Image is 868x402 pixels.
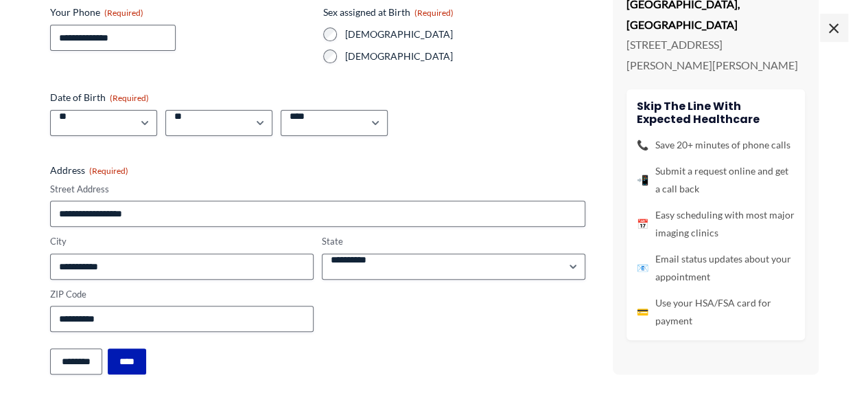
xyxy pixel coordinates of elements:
[323,5,454,19] legend: Sex assigned at Birth
[637,250,795,286] li: Email status updates about your appointment
[414,8,454,18] span: (Required)
[626,35,805,76] p: [STREET_ADDRESS][PERSON_NAME][PERSON_NAME]
[89,166,128,176] span: (Required)
[345,27,585,41] label: [DEMOGRAPHIC_DATA]
[50,288,314,301] label: ZIP Code
[104,8,143,18] span: (Required)
[637,100,795,126] h4: Skip the line with Expected Healthcare
[637,215,648,233] span: 📅
[50,183,585,196] label: Street Address
[820,14,847,41] span: ×
[637,206,795,242] li: Easy scheduling with most major imaging clinics
[50,5,312,19] label: Your Phone
[322,235,585,248] label: State
[50,91,149,104] legend: Date of Birth
[110,93,149,103] span: (Required)
[637,303,648,321] span: 💳
[637,136,795,154] li: Save 20+ minutes of phone calls
[637,162,795,198] li: Submit a request online and get a call back
[50,235,314,248] label: City
[637,259,648,277] span: 📧
[637,136,648,154] span: 📞
[50,164,128,177] legend: Address
[345,49,585,63] label: [DEMOGRAPHIC_DATA]
[637,171,648,189] span: 📲
[637,294,795,330] li: Use your HSA/FSA card for payment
